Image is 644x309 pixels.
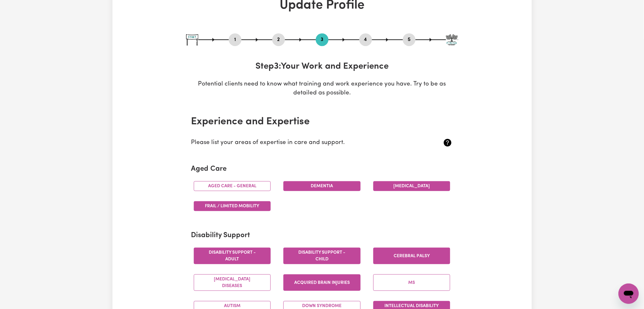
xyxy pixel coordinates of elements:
[316,36,329,44] button: Go to step 3
[403,36,416,44] button: Go to step 5
[373,181,451,191] button: [MEDICAL_DATA]
[191,165,453,174] h2: Aged Care
[619,284,639,304] iframe: Button to launch messaging window
[194,274,271,291] button: [MEDICAL_DATA] Diseases
[229,36,241,44] button: Go to step 1
[191,231,453,240] h2: Disability Support
[194,248,271,264] button: Disability support - Adult
[272,36,285,44] button: Go to step 2
[191,116,453,128] h2: Experience and Expertise
[194,201,271,211] button: Frail / limited mobility
[283,181,361,191] button: Dementia
[186,80,458,98] p: Potential clients need to know what training and work experience you have. Try to be as detailed ...
[186,61,458,72] h3: Step 3 : Your Work and Experience
[191,138,410,148] p: Please list your areas of expertise in care and support.
[373,248,451,264] button: Cerebral Palsy
[194,181,271,191] button: Aged care - General
[283,248,361,264] button: Disability support - Child
[359,36,372,44] button: Go to step 4
[373,274,451,291] button: MS
[283,274,361,291] button: Acquired Brain Injuries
